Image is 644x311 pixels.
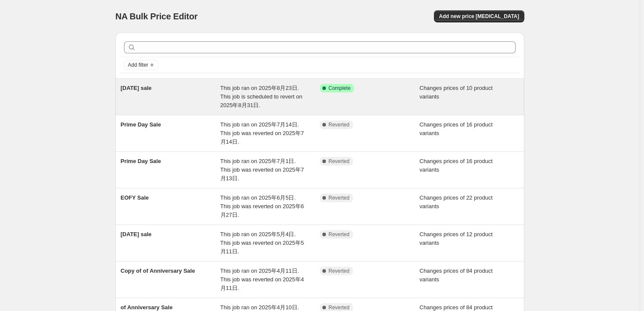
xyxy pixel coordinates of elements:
span: EOFY Sale [121,194,149,201]
span: Reverted [328,231,350,238]
button: Add filter [124,60,158,70]
span: This job ran on 2025年4月11日. This job was reverted on 2025年4月11日. [220,268,304,291]
span: Copy of of Anniversary Sale [121,268,195,274]
span: This job ran on 2025年7月14日. This job was reverted on 2025年7月14日. [220,121,304,145]
span: Reverted [328,121,350,128]
span: Add new price [MEDICAL_DATA] [439,13,519,20]
span: Complete [328,85,350,92]
span: This job ran on 2025年5月4日. This job was reverted on 2025年5月11日. [220,231,304,255]
span: Changes prices of 22 product variants [420,194,493,209]
span: [DATE] sale [121,231,152,237]
span: This job ran on 2025年7月1日. This job was reverted on 2025年7月13日. [220,158,304,182]
span: Changes prices of 16 product variants [420,158,493,173]
span: of Anniversary Sale [121,304,173,311]
span: Changes prices of 16 product variants [420,121,493,136]
span: Prime Day Sale [121,158,161,164]
span: Changes prices of 84 product variants [420,268,493,283]
button: Add new price [MEDICAL_DATA] [434,10,524,22]
span: Add filter [128,62,148,68]
span: [DATE] sale [121,85,152,91]
span: This job ran on 2025年6月5日. This job was reverted on 2025年6月27日. [220,194,304,218]
span: Reverted [328,268,350,274]
span: Reverted [328,158,350,165]
span: Reverted [328,194,350,201]
span: NA Bulk Price Editor [115,12,198,21]
span: Reverted [328,304,350,311]
span: Changes prices of 12 product variants [420,231,493,246]
span: Prime Day Sale [121,121,161,128]
span: This job ran on 2025年8月23日. This job is scheduled to revert on 2025年8月31日. [220,85,303,108]
span: Changes prices of 10 product variants [420,85,493,100]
